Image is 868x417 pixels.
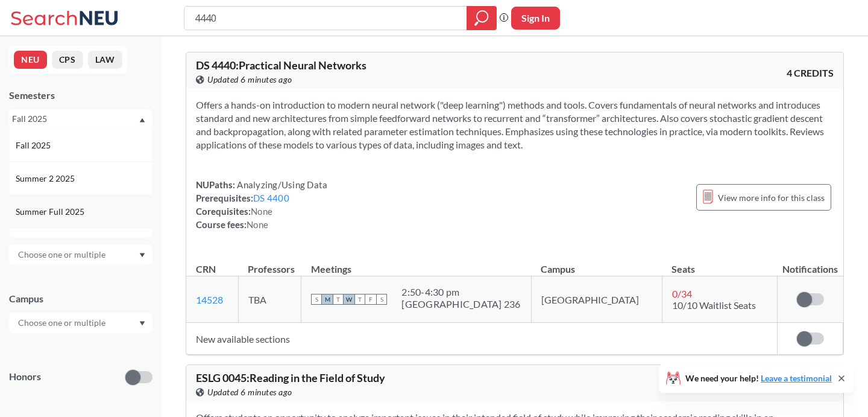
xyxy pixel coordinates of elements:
span: S [376,294,387,305]
span: T [354,294,365,305]
button: Sign In [511,7,560,30]
div: magnifying glass [467,6,497,30]
span: We need your help! [685,374,832,383]
div: Fall 2025Dropdown arrowFall 2025Summer 2 2025Summer Full 2025Summer 1 2025Spring 2025Fall 2024Sum... [9,109,153,129]
button: LAW [88,51,122,69]
button: CPS [52,51,83,69]
span: W [344,294,354,305]
span: Fall 2025 [16,139,53,152]
th: Professors [238,250,301,276]
div: CRN [196,263,216,276]
span: S [311,294,322,305]
span: Analyzing/Using Data [235,179,327,190]
div: Fall 2025 [12,112,138,126]
td: [GEOGRAPHIC_DATA] [531,276,662,323]
a: DS 4400 [253,193,289,203]
div: NUPaths: Prerequisites: Corequisites: Course fees: [196,178,327,231]
div: Dropdown arrow [9,313,153,333]
div: 2:50 - 4:30 pm [401,286,520,298]
span: Updated 6 minutes ago [207,73,292,86]
td: New available sections [186,323,778,355]
span: View more info for this class [718,190,825,205]
th: Meetings [301,250,531,276]
section: Offers a hands-on introduction to modern neural network ("deep learning") methods and tools. Cove... [196,98,834,151]
div: [GEOGRAPHIC_DATA] 236 [401,298,520,310]
div: Dropdown arrow [9,244,153,265]
div: Semesters [9,89,153,102]
span: ESLG 0045 : Reading in the Field of Study [196,371,385,384]
span: Updated 6 minutes ago [207,386,292,399]
th: Notifications [778,250,843,276]
input: Class, professor, course number, "phrase" [193,8,458,28]
span: Summer Full 2025 [16,205,87,218]
span: 0 / 34 [672,288,692,299]
svg: magnifying glass [474,10,489,27]
td: TBA [238,276,301,323]
span: 4 CREDITS [787,66,834,80]
input: Choose one or multiple [12,247,113,262]
input: Choose one or multiple [12,316,113,330]
a: 14528 [196,294,223,305]
th: Campus [531,250,662,276]
button: NEU [14,51,47,69]
svg: Dropdown arrow [139,118,145,123]
span: M [322,294,333,305]
span: DS 4440 : Practical Neural Networks [196,59,366,72]
div: Campus [9,292,153,305]
span: None [251,206,272,217]
span: F [365,294,376,305]
th: Seats [662,250,777,276]
span: 10/10 Waitlist Seats [672,299,756,311]
span: T [333,294,344,305]
p: Honors [9,370,41,384]
a: Leave a testimonial [761,373,832,383]
span: Summer 2 2025 [16,172,77,185]
span: None [247,219,268,230]
svg: Dropdown arrow [139,321,145,326]
svg: Dropdown arrow [139,253,145,258]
